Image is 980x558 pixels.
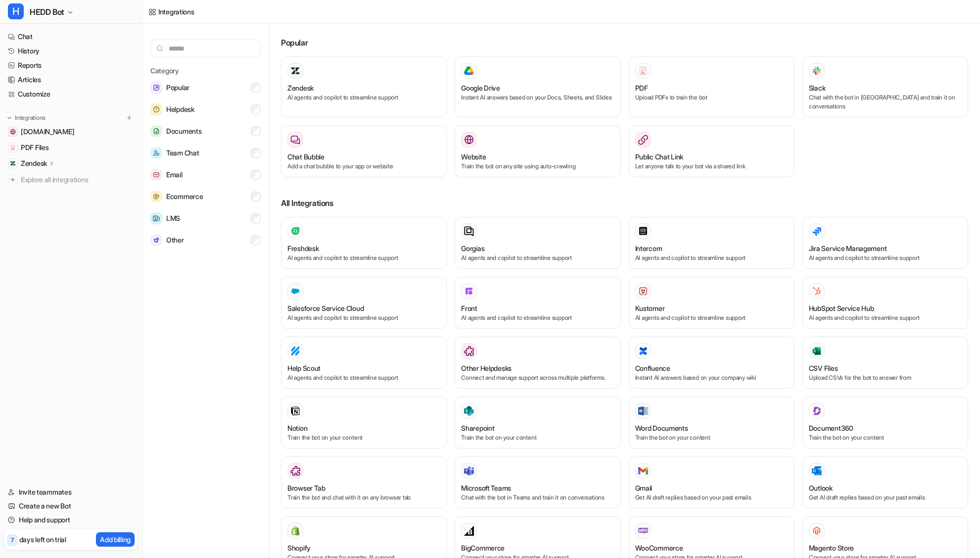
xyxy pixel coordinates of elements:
span: Email [166,169,183,181]
img: Other [150,235,162,246]
a: Help and support [4,513,138,527]
button: CSV FilesCSV FilesUpload CSVs for the bot to answer from [802,337,968,389]
div: Integrations [158,6,194,17]
h3: Document360 [809,423,853,433]
p: Upload PDFs to train the bot [635,93,788,102]
img: WooCommerce [638,528,648,534]
button: OutlookOutlookGet AI draft replies based on your past emails [802,457,968,508]
p: Train the bot on your content [461,433,614,442]
p: Zendesk [21,158,47,168]
span: Explore all integrations [21,172,134,188]
p: Train the bot on your content [635,433,788,442]
button: ZendeskAI agents and copilot to streamline support [281,56,447,117]
span: LMS [166,212,180,224]
img: Gmail [638,467,648,475]
button: Public Chat LinkLet anyone talk to your bot via a shared link [629,125,794,177]
h3: Zendesk [287,83,314,93]
img: Shopify [290,526,300,536]
button: Add billing [96,532,135,547]
button: FrontFrontAI agents and copilot to streamline support [455,277,620,329]
a: Integrations [148,6,194,17]
h3: Website [461,152,486,162]
h3: Google Drive [461,83,500,93]
p: AI agents and copilot to streamline support [809,254,962,262]
h3: PDF [635,83,648,93]
img: explore all integrations [8,175,18,185]
img: Email [150,169,162,181]
button: HelpdeskHelpdesk [150,100,261,119]
p: AI agents and copilot to streamline support [809,313,962,322]
a: Invite teammates [4,485,138,499]
span: [DOMAIN_NAME] [21,127,74,137]
button: LMSLMS [150,208,261,228]
h3: WooCommerce [635,543,683,553]
button: FreshdeskAI agents and copilot to streamline support [281,217,447,269]
button: EcommerceEcommerce [150,187,261,206]
p: Instant AI answers based on your company wiki [635,373,788,382]
a: Articles [4,73,138,87]
button: Other HelpdesksOther HelpdesksConnect and manage support across multiple platforms. [455,337,620,389]
h3: Magento Store [809,543,854,553]
img: Google Drive [464,66,474,75]
img: Browser Tab [290,466,300,476]
img: LMS [150,212,162,224]
button: GmailGmailGet AI draft replies based on your past emails [629,457,794,508]
h3: Notion [287,423,307,433]
p: Instant AI answers based on your Docs, Sheets, and Slides [461,93,614,102]
img: PDF Files [10,145,16,151]
p: Add a chat bubble to your app or website [287,162,440,171]
p: AI agents and copilot to streamline support [287,254,440,262]
img: Helpdesk [150,103,162,115]
p: AI agents and copilot to streamline support [635,254,788,262]
button: ConfluenceConfluenceInstant AI answers based on your company wiki [629,337,794,389]
h3: HubSpot Service Hub [809,303,874,313]
img: menu_add.svg [126,114,133,121]
p: Train the bot on your content [809,433,962,442]
button: GorgiasAI agents and copilot to streamline support [455,217,620,269]
img: PDF [638,66,648,75]
span: Team Chat [166,147,199,159]
button: Microsoft TeamsMicrosoft TeamsChat with the bot in Teams and train it on conversations [455,457,620,508]
span: Documents [166,125,201,137]
img: BigCommerce [464,526,474,536]
h3: Salesforce Service Cloud [287,303,364,313]
button: IntercomAI agents and copilot to streamline support [629,217,794,269]
img: Popular [150,82,162,94]
button: Document360Document360Train the bot on your content [802,397,968,449]
img: Front [464,286,474,296]
img: Magento Store [812,526,822,536]
p: AI agents and copilot to streamline support [287,313,440,322]
p: days left on trial [19,534,66,545]
h3: Sharepoint [461,423,494,433]
button: HubSpot Service HubHubSpot Service HubAI agents and copilot to streamline support [802,277,968,329]
p: Get AI draft replies based on your past emails [635,493,788,502]
button: Help ScoutHelp ScoutAI agents and copilot to streamline support [281,337,447,389]
h5: Category [150,65,261,76]
a: PDF FilesPDF Files [4,141,138,154]
a: Chat [4,30,138,44]
a: History [4,44,138,58]
h3: Gorgias [461,243,484,254]
button: OtherOther [150,230,261,250]
img: Help Scout [290,346,300,356]
img: CSV Files [812,346,822,356]
p: Chat with the bot in [GEOGRAPHIC_DATA] and train it on conversations [809,93,962,111]
button: Integrations [4,113,48,123]
p: AI agents and copilot to streamline support [287,93,440,102]
img: Microsoft Teams [464,466,474,476]
h3: Kustomer [635,303,665,313]
img: hedd.audio [10,129,16,135]
p: Chat with the bot in Teams and train it on conversations [461,493,614,502]
p: Connect and manage support across multiple platforms. [461,373,614,382]
button: Word DocumentsWord DocumentsTrain the bot on your content [629,397,794,449]
img: Document360 [812,406,822,416]
p: Let anyone talk to your bot via a shared link [635,162,788,171]
button: Chat BubbleAdd a chat bubble to your app or website [281,125,447,177]
span: Ecommerce [166,191,203,203]
h3: Slack [809,83,826,93]
p: AI agents and copilot to streamline support [635,313,788,322]
img: Documents [150,126,162,137]
p: AI agents and copilot to streamline support [461,313,614,322]
img: Sharepoint [464,406,474,416]
a: Reports [4,58,138,72]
